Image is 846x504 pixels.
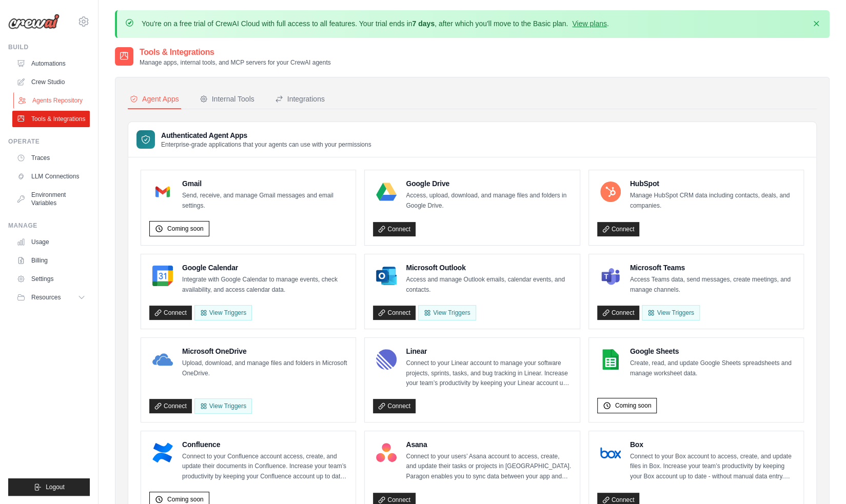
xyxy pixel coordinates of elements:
[12,150,90,166] a: Traces
[12,252,90,269] a: Billing
[161,130,371,140] h3: Authenticated Agent Apps
[182,275,347,295] p: Integrate with Google Calendar to manage events, check availability, and access calendar data.
[412,19,435,28] strong: 7 days
[8,43,90,51] div: Build
[597,306,640,320] a: Connect
[406,275,571,295] p: Access and manage Outlook emails, calendar events, and contacts.
[406,191,571,211] p: Access, upload, download, and manage files and folders in Google Drive.
[373,306,416,320] a: Connect
[376,266,397,286] img: Microsoft Outlook Logo
[12,55,90,72] a: Automations
[597,222,640,236] a: Connect
[152,182,173,202] img: Gmail Logo
[630,191,795,211] p: Manage HubSpot CRM data including contacts, deals, and companies.
[149,399,192,413] a: Connect
[600,349,621,370] img: Google Sheets Logo
[182,346,347,356] h4: Microsoft OneDrive
[373,222,416,236] a: Connect
[140,58,331,67] p: Manage apps, internal tools, and MCP servers for your CrewAI agents
[182,452,347,482] p: Connect to your Confluence account access, create, and update their documents in Confluence. Incr...
[273,90,327,109] button: Integrations
[130,94,179,104] div: Agent Apps
[182,191,347,211] p: Send, receive, and manage Gmail messages and email settings.
[182,263,347,273] h4: Google Calendar
[194,398,252,414] : View Triggers
[418,305,476,320] : View Triggers
[376,349,397,370] img: Linear Logo
[406,452,571,482] p: Connect to your users’ Asana account to access, create, and update their tasks or projects in [GE...
[152,266,173,286] img: Google Calendar Logo
[12,234,90,250] a: Usage
[630,275,795,295] p: Access Teams data, send messages, create meetings, and manage channels.
[275,94,325,104] div: Integrations
[406,263,571,273] h4: Microsoft Outlook
[600,266,621,286] img: Microsoft Teams Logo
[12,74,90,90] a: Crew Studio
[142,18,609,29] p: You're on a free trial of CrewAI Cloud with full access to all features. Your trial ends in , aft...
[46,483,65,491] span: Logout
[152,349,173,370] img: Microsoft OneDrive Logo
[198,90,257,109] button: Internal Tools
[128,90,181,109] button: Agent Apps
[630,358,795,378] p: Create, read, and update Google Sheets spreadsheets and manage worksheet data.
[140,46,331,58] h2: Tools & Integrations
[8,137,90,146] div: Operate
[630,439,795,450] h4: Box
[572,19,606,28] a: View plans
[12,111,90,127] a: Tools & Integrations
[406,346,571,356] h4: Linear
[200,94,254,104] div: Internal Tools
[376,182,397,202] img: Google Drive Logo
[182,439,347,450] h4: Confluence
[12,289,90,306] button: Resources
[12,187,90,211] a: Environment Variables
[182,358,347,378] p: Upload, download, and manage files and folders in Microsoft OneDrive.
[376,442,397,463] img: Asana Logo
[406,178,571,189] h4: Google Drive
[194,305,252,320] button: View Triggers
[31,293,61,301] span: Resources
[8,14,60,29] img: Logo
[8,478,90,496] button: Logout
[167,225,204,233] span: Coming soon
[630,263,795,273] h4: Microsoft Teams
[167,495,204,503] span: Coming soon
[8,221,90,230] div: Manage
[406,439,571,450] h4: Asana
[149,306,192,320] a: Connect
[161,140,371,149] p: Enterprise-grade applications that your agents can use with your permissions
[600,182,621,202] img: HubSpot Logo
[373,399,416,413] a: Connect
[13,92,91,109] a: Agents Repository
[630,346,795,356] h4: Google Sheets
[12,168,90,185] a: LLM Connections
[642,305,699,320] : View Triggers
[12,271,90,287] a: Settings
[182,178,347,189] h4: Gmail
[406,358,571,389] p: Connect to your Linear account to manage your software projects, sprints, tasks, and bug tracking...
[600,442,621,463] img: Box Logo
[630,178,795,189] h4: HubSpot
[615,401,652,410] span: Coming soon
[152,442,173,463] img: Confluence Logo
[630,452,795,482] p: Connect to your Box account to access, create, and update files in Box. Increase your team’s prod...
